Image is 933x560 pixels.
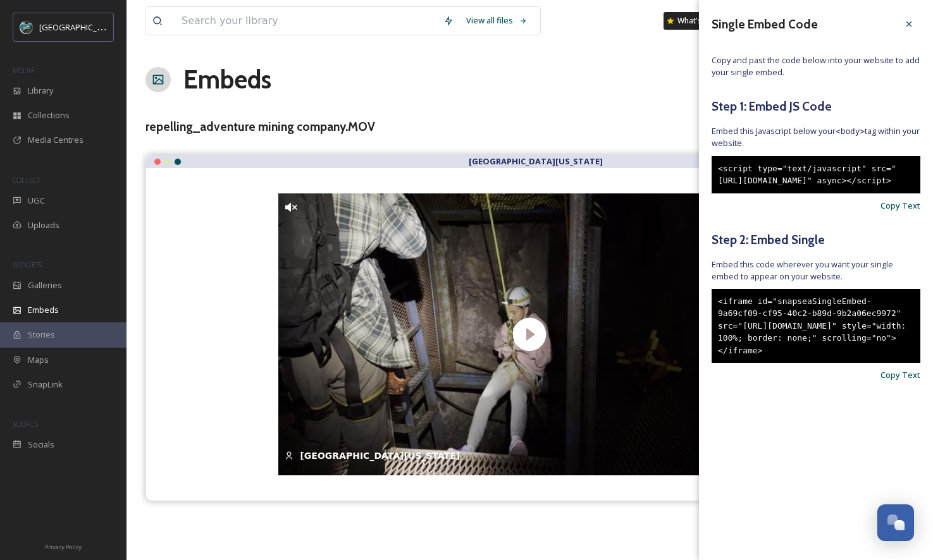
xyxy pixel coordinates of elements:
span: Maps [28,354,49,366]
div: <iframe id="snapseaSingleEmbed-9a69cf09-cf95-40c2-b89d-9b2a06ec9972" src="[URL][DOMAIN_NAME]" sty... [712,289,920,363]
span: <body> [836,126,865,136]
span: MEDIA [13,65,35,75]
a: Privacy Policy [45,539,82,554]
span: Uploads [28,219,59,231]
span: Collections [28,109,70,121]
span: Embeds [28,304,59,316]
span: UGC [28,195,45,207]
h3: Single Embed Code [712,15,818,33]
span: COLLECT [13,175,40,185]
h5: Step 1: Embed JS Code [712,97,920,116]
button: Open Chat [877,504,914,541]
a: Embeds [183,61,271,99]
span: Embed this Javascript below your tag within your website. [712,125,920,149]
img: uplogo-summer%20bg.jpg [20,21,33,33]
span: Socials [28,439,54,451]
strong: [GEOGRAPHIC_DATA][US_STATE] [469,155,603,167]
a: What's New [664,12,727,30]
span: Media Centres [28,134,83,146]
span: Library [28,85,53,97]
a: View all files [460,8,534,33]
span: SOCIALS [13,419,38,429]
h3: repelling_adventure mining company.MOV [145,118,375,136]
img: thumbnail [278,193,780,475]
span: Embed this code wherever you want your single embed to appear on your website. [712,259,920,283]
span: Galleries [28,279,62,291]
span: Copy and past the code below into your website to add your single embed. [712,54,920,78]
span: WIDGETS [13,260,42,269]
input: Search your library [175,7,437,35]
span: Stories [28,329,55,341]
span: SnapLink [28,379,63,391]
h5: Step 2: Embed Single [712,231,920,249]
div: <script type="text/javascript" src="[URL][DOMAIN_NAME]" async></script> [712,156,920,193]
span: Copy Text [880,369,920,381]
span: [GEOGRAPHIC_DATA][US_STATE] [39,21,163,33]
div: [GEOGRAPHIC_DATA][US_STATE] [278,443,780,469]
span: Privacy Policy [45,543,82,551]
span: Copy Text [880,200,920,212]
